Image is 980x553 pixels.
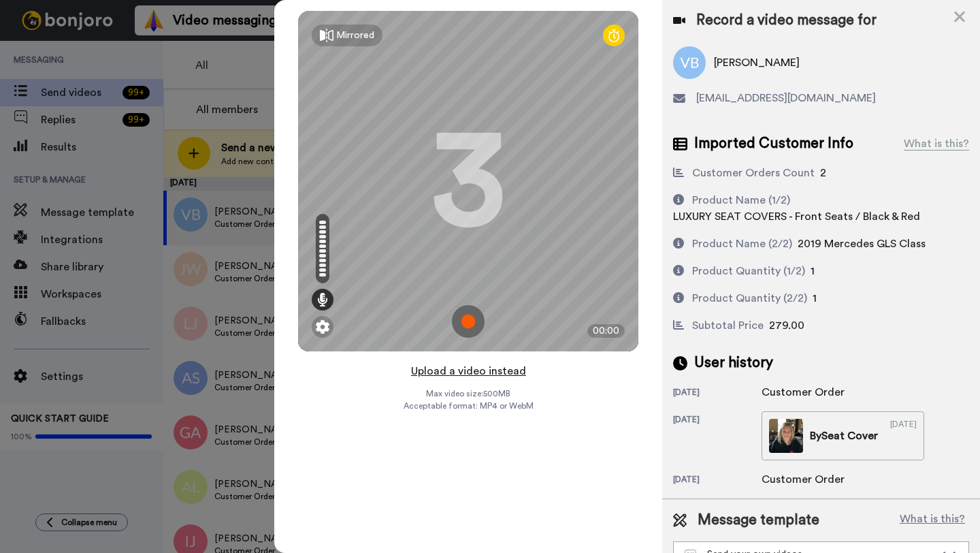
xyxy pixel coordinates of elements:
[692,263,805,279] div: Product Quantity (1/2)
[692,290,807,306] div: Product Quantity (2/2)
[769,320,804,331] span: 279.00
[904,136,969,152] div: What is this?
[692,192,790,208] div: Product Name (1/2)
[813,293,817,304] span: 1
[890,419,917,453] div: [DATE]
[316,320,329,334] img: ic_gear.svg
[896,510,969,531] button: What is this?
[426,388,510,399] span: Max video size: 500 MB
[692,317,764,334] div: Subtotal Price
[696,90,876,106] span: [EMAIL_ADDRESS][DOMAIN_NAME]
[404,400,534,411] span: Acceptable format: MP4 or WebM
[407,362,530,380] button: Upload a video instead
[673,387,762,400] div: [DATE]
[587,324,625,338] div: 00:00
[762,471,845,488] div: Customer Order
[673,474,762,488] div: [DATE]
[673,211,920,222] span: LUXURY SEAT COVERS - Front Seats / Black & Red
[694,133,853,154] span: Imported Customer Info
[810,428,878,444] div: By Seat Cover
[452,305,485,338] img: ic_record_start.svg
[698,510,819,531] span: Message template
[762,384,845,400] div: Customer Order
[694,353,773,373] span: User history
[820,168,826,178] span: 2
[769,419,803,453] img: 562de188-0992-4545-a412-28fd1086ff48-thumb.jpg
[798,238,926,249] span: 2019 Mercedes GLS Class
[431,130,506,232] div: 3
[673,414,762,460] div: [DATE]
[692,165,815,181] div: Customer Orders Count
[692,236,792,252] div: Product Name (2/2)
[811,266,815,276] span: 1
[762,411,924,460] a: BySeat Cover[DATE]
